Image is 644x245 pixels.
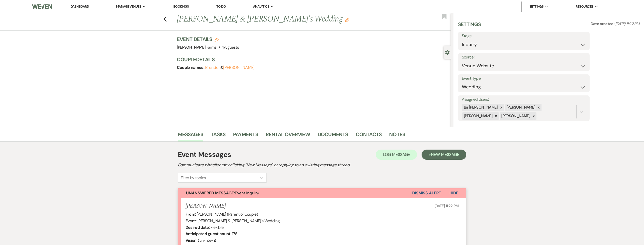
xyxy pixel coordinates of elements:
span: Manage Venues [116,4,141,9]
span: New Message [431,152,459,157]
span: & [205,65,255,70]
button: Brendon [205,66,221,70]
span: Analytics [253,4,269,9]
a: Payments [233,130,258,141]
span: Settings [529,4,544,9]
label: Event Type: [462,75,586,82]
h1: Event Messages [178,149,231,160]
h2: Communicate with clients by clicking "New Message" or replying to an existing message thread. [178,162,466,168]
b: Anticipated guest count [185,231,231,236]
h1: [PERSON_NAME] & [PERSON_NAME]'s Wedding [177,13,394,25]
div: Filter by topics... [181,175,208,181]
div: [PERSON_NAME] [500,112,531,120]
button: Unanswered Message:Event Inquiry [178,188,412,198]
b: Desired date [185,225,209,230]
a: Documents [318,130,348,141]
span: [DATE] 11:22 PM [435,203,459,208]
div: [PERSON_NAME] [462,112,493,120]
b: Event [185,218,196,223]
span: Hide [449,190,458,196]
a: Contacts [356,130,382,141]
a: Rental Overview [266,130,310,141]
h3: Event Details [177,36,239,43]
button: Close lead details [445,50,450,54]
a: Tasks [211,130,225,141]
div: [PERSON_NAME] [505,104,536,111]
a: Notes [389,130,405,141]
a: Bookings [173,4,189,9]
strong: Unanswered Message: [186,190,235,196]
span: Resources [576,4,593,9]
a: Messages [178,130,203,141]
span: Couple names: [177,65,205,70]
span: Date created: [591,21,615,26]
h5: [PERSON_NAME] [185,203,226,209]
h3: Settings [458,21,481,32]
span: [PERSON_NAME] Farms [177,45,217,50]
b: Vision [185,238,197,243]
a: To Do [216,4,226,9]
span: 175 guests [222,45,239,50]
button: Edit [345,18,349,22]
span: [DATE] 11:22 PM [615,21,639,26]
button: +New Message [422,150,466,160]
span: Event Inquiry [186,190,259,196]
label: Stage: [462,32,586,40]
button: [PERSON_NAME] [223,66,255,70]
label: Assigned Users: [462,96,586,103]
span: Log Message [383,152,410,157]
button: Dismiss Alert [412,188,441,198]
label: Source: [462,54,586,61]
button: Hide [441,188,466,198]
h3: Couple Details [177,56,446,63]
a: Dashboard [71,4,89,9]
button: Log Message [376,150,417,160]
div: Bri [PERSON_NAME] [462,104,498,111]
img: Weven Logo [32,1,52,12]
b: From [185,212,195,217]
